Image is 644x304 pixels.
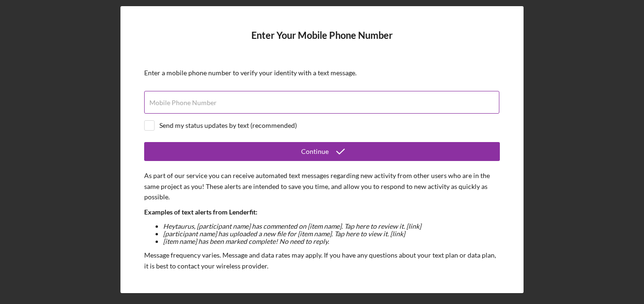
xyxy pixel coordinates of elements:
h4: Enter Your Mobile Phone Number [144,30,500,55]
label: Mobile Phone Number [149,99,217,107]
li: Hey taurus , [participant name] has commented on [item name]. Tap here to review it. [link] [163,223,500,230]
p: Message frequency varies. Message and data rates may apply. If you have any questions about your ... [144,250,500,271]
div: Send my status updates by text (recommended) [159,122,297,129]
li: [participant name] has uploaded a new file for [item name]. Tap here to view it. [link] [163,230,500,238]
p: As part of our service you can receive automated text messages regarding new activity from other ... [144,170,500,202]
p: Examples of text alerts from Lenderfit: [144,207,500,217]
li: [item name] has been marked complete! No need to reply. [163,238,500,245]
div: Continue [301,142,329,161]
button: Continue [144,142,500,161]
div: Enter a mobile phone number to verify your identity with a text message. [144,69,500,77]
